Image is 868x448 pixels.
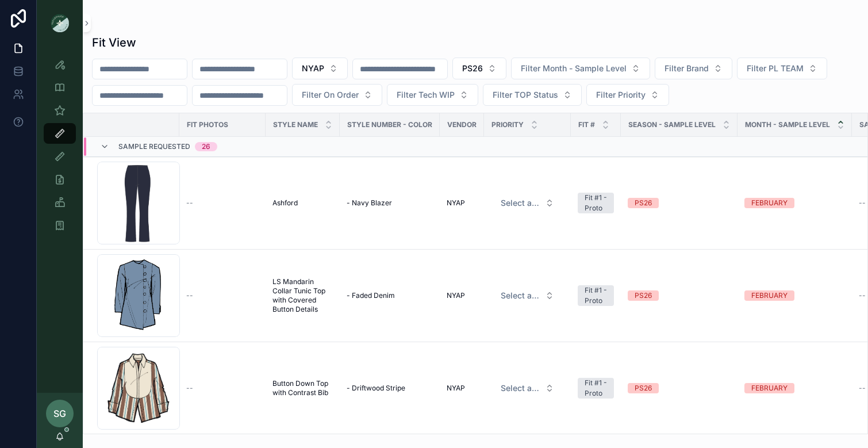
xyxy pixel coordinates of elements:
[745,120,830,129] span: MONTH - SAMPLE LEVEL
[859,198,866,208] span: --
[447,291,477,300] a: NYAP
[447,198,465,208] span: NYAP
[447,384,477,393] a: NYAP
[596,89,646,101] span: Filter Priority
[501,290,540,301] span: Select a HP FIT LEVEL
[585,193,607,213] div: Fit #1 - Proto
[655,58,732,79] button: Select Button
[628,290,731,301] a: PS26
[501,382,540,394] span: Select a HP FIT LEVEL
[491,285,564,307] a: Select Button
[447,384,465,393] span: NYAP
[859,291,866,300] span: --
[462,63,483,74] span: PS26
[751,383,788,393] div: FEBRUARY
[751,290,788,301] div: FEBRUARY
[491,378,563,399] button: Select Button
[272,379,333,397] a: Button Down Top with Contrast Bib
[272,198,333,208] a: Ashford
[747,63,804,74] span: Filter PL TEAM
[347,384,433,393] a: - Driftwood Stripe
[491,285,563,306] button: Select Button
[302,89,359,101] span: Filter On Order
[501,197,540,209] span: Select a HP FIT LEVEL
[628,120,716,129] span: Season - Sample Level
[387,84,478,106] button: Select Button
[53,407,66,420] span: SG
[578,193,614,213] a: Fit #1 - Proto
[521,63,627,74] span: Filter Month - Sample Level
[186,198,259,208] a: --
[202,142,210,151] div: 26
[586,84,669,106] button: Select Button
[302,63,324,74] span: NYAP
[585,285,607,306] div: Fit #1 - Proto
[491,120,524,129] span: PRIORITY
[272,277,333,314] a: LS Mandarin Collar Tunic Top with Covered Button Details
[491,192,564,214] a: Select Button
[737,58,827,79] button: Select Button
[347,384,405,393] span: - Driftwood Stripe
[452,58,506,79] button: Select Button
[447,120,477,129] span: Vendor
[273,120,318,129] span: STYLE NAME
[186,384,259,393] a: --
[491,193,563,213] button: Select Button
[744,383,845,393] a: FEBRUARY
[493,89,558,101] span: Filter TOP Status
[635,198,652,208] div: PS26
[292,58,348,79] button: Select Button
[491,377,564,399] a: Select Button
[578,285,614,306] a: Fit #1 - Proto
[744,290,845,301] a: FEBRUARY
[186,384,193,393] span: --
[751,198,788,208] div: FEBRUARY
[347,291,433,300] a: - Faded Denim
[118,142,190,151] span: Sample Requested
[347,291,395,300] span: - Faded Denim
[859,384,866,393] span: --
[585,378,607,399] div: Fit #1 - Proto
[628,198,731,208] a: PS26
[37,46,83,251] div: scrollable content
[665,63,709,74] span: Filter Brand
[447,291,465,300] span: NYAP
[628,383,731,393] a: PS26
[578,378,614,399] a: Fit #1 - Proto
[186,291,193,300] span: --
[92,35,136,51] h1: Fit View
[397,89,455,101] span: Filter Tech WIP
[578,120,595,129] span: Fit #
[347,198,433,208] a: - Navy Blazer
[186,198,193,208] span: --
[51,14,69,32] img: App logo
[635,290,652,301] div: PS26
[744,198,845,208] a: FEBRUARY
[347,120,432,129] span: Style Number - Color
[186,291,259,300] a: --
[635,383,652,393] div: PS26
[447,198,477,208] a: NYAP
[272,198,298,208] span: Ashford
[483,84,582,106] button: Select Button
[187,120,228,129] span: Fit Photos
[292,84,382,106] button: Select Button
[511,58,650,79] button: Select Button
[347,198,392,208] span: - Navy Blazer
